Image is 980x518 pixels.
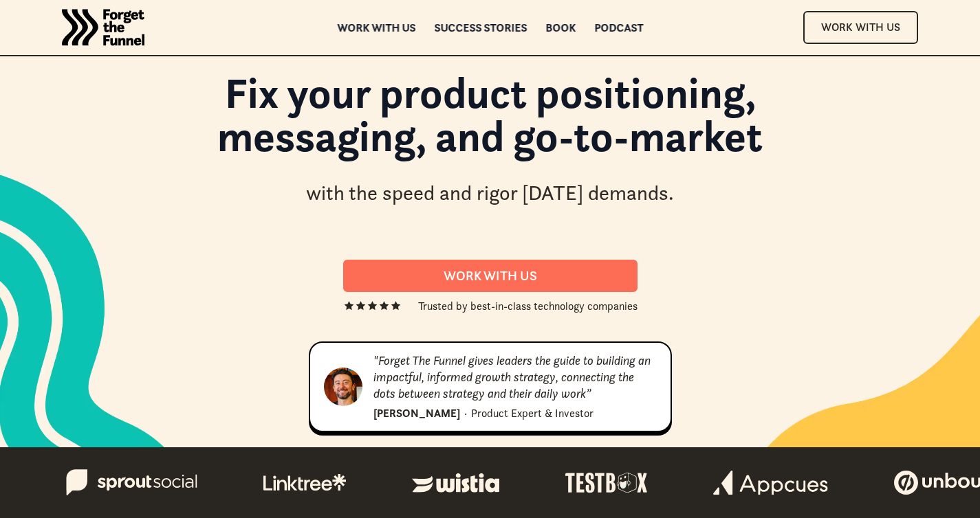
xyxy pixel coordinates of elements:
div: · [464,405,467,421]
div: [PERSON_NAME] [373,405,460,421]
a: Work with us [337,23,415,32]
a: Book [545,23,576,32]
div: Work With us [360,268,621,284]
a: Work With Us [803,11,918,43]
a: Podcast [594,23,643,32]
div: with the speed and rigor [DATE] demands. [306,179,674,207]
h1: Fix your product positioning, messaging, and go-to-market [123,71,857,171]
a: Work With us [343,260,638,292]
a: Success Stories [434,23,527,32]
div: Product Expert & Investor [471,405,594,421]
div: Trusted by best-in-class technology companies [418,297,638,314]
div: "Forget The Funnel gives leaders the guide to building an impactful, informed growth strategy, co... [373,352,657,402]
